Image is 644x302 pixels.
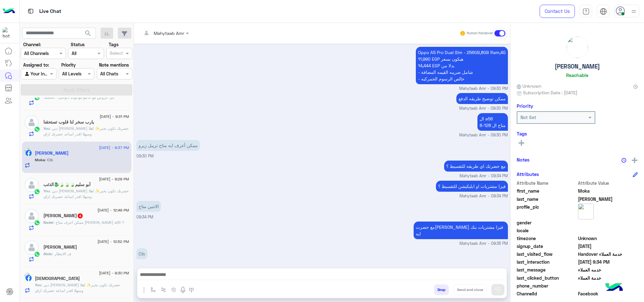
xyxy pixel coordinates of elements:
img: WhatsApp [34,126,40,132]
span: last_message [517,266,577,273]
span: 4 [78,213,83,218]
p: 1/9/2025, 9:30 PM [136,140,200,151]
img: Trigger scenario [161,287,166,292]
span: gender [517,219,577,226]
img: notes [621,158,626,163]
span: first_name [517,188,577,194]
img: create order [171,287,176,292]
img: defaultAdmin.png [25,115,39,129]
span: You [35,283,41,287]
span: Mahytaab Amr - 09:30 PM [459,106,508,112]
span: 2025-02-03T10:44:45.491Z [578,243,638,250]
small: Human Handover [467,31,493,36]
span: You [43,126,50,131]
span: profile_pic [517,204,577,218]
span: في عروض مع فاليو موجوده دلوقتي؟ [54,95,114,100]
span: Handover خدمة العملاء [578,251,638,257]
span: timezone [517,235,577,242]
label: Assigned to: [23,62,49,68]
label: Tags [109,41,118,48]
span: [DATE] - 9:31 PM [100,114,129,119]
img: 1403182699927242 [3,27,14,39]
label: Note mentions [99,62,129,68]
span: خدمة العملاء [578,275,638,281]
span: last_visited_flow [517,251,577,257]
span: [DATE] - 9:37 PM [99,145,129,151]
a: tab [580,5,592,18]
h5: Nader Naeim [43,213,83,218]
img: picture [567,36,588,58]
label: Priority [61,62,76,68]
img: picture [25,148,30,153]
span: 0 [578,290,638,297]
img: send attachment [140,286,148,294]
span: Unknown [578,235,638,242]
span: signup_date [517,243,577,250]
span: Abdo [43,251,52,256]
span: Attribute Name [517,180,577,186]
span: locale [517,227,577,234]
img: WhatsApp [34,189,40,195]
span: last_clicked_button [517,275,577,281]
span: ف الانتظار [52,251,71,256]
img: picture [25,273,30,278]
span: [DATE] - 12:52 PM [97,239,129,244]
img: profile [630,8,638,15]
img: defaultAdmin.png [25,178,39,192]
span: null [578,219,638,226]
span: [DATE] - 12:49 PM [97,207,129,213]
span: Unknown [517,83,541,89]
button: Send and close [454,284,487,295]
span: 09:30 PM [136,154,154,158]
img: tab [600,8,607,15]
img: Facebook [25,275,32,281]
span: Nader [43,220,53,225]
p: 1/9/2025, 9:37 PM [136,248,147,259]
span: last_name [517,196,577,202]
h5: Rasha Rosha [35,276,80,281]
h6: Priority [517,103,533,109]
a: Contact Us [540,5,575,18]
img: defaultAdmin.png [25,240,39,255]
label: Status [71,41,85,48]
span: خدمه العملاء [578,266,638,273]
span: دبي فون ماهيتاب عمرو اتمني حضرتك تكون بخير✨ اهلا وسهلا اقدر اساعد حضرتك ازاي [35,283,120,293]
span: Mahytaab Amr - 09:30 PM [459,86,508,92]
span: دبي فون ماهيتاب عمرو اتمني حضرتك تكون بخير✨ اهلا وسهلا اقدر اساعد حضرتك ازاي [43,126,129,136]
span: دبي فون ماهيتاب عمرو اتمني حضرتك تكون بخير✨ اهلا وسهلا اقدر اساعد حضرتك ازاي [43,189,129,199]
span: Moka [35,157,45,162]
p: 1/9/2025, 9:34 PM [444,161,508,172]
h5: أبو سليم🍃🍃🍃🐉الذئب [43,182,91,187]
p: 1/9/2025, 9:36 PM [414,222,508,239]
span: phone_number [517,283,577,289]
img: tab [582,8,590,15]
h6: Notes [517,157,530,162]
span: null [578,283,638,289]
div: Select [109,50,123,58]
h6: Tags [517,131,638,136]
span: Cib [45,157,53,162]
img: Facebook [25,150,32,156]
img: WhatsApp [34,220,40,226]
button: Apply Filters [21,84,132,96]
span: Mahytaab Amr - 09:34 PM [460,193,508,199]
span: Subscription Date : [DATE] [523,89,577,96]
span: Attribute Value [578,180,638,186]
span: [DATE] - 9:30 PM [99,270,129,276]
p: Live Chat [39,7,61,16]
img: WhatsApp [34,95,40,101]
p: 1/9/2025, 9:30 PM [416,47,508,84]
h5: Moka Ahmed [35,151,69,156]
button: Trigger scenario [158,284,169,295]
span: ممكن اعرف متاح سامسونج s25 ? [53,220,124,225]
img: picture [578,204,594,219]
p: 1/9/2025, 9:30 PM [456,93,508,104]
p: 1/9/2025, 9:34 PM [136,201,161,212]
label: Channel: [23,41,41,48]
span: ChannelId [517,290,577,297]
img: Logo [3,5,15,18]
button: Drop [434,284,449,295]
img: defaultAdmin.png [25,209,39,223]
h5: [PERSON_NAME] [555,63,600,70]
span: Moka [578,188,638,194]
